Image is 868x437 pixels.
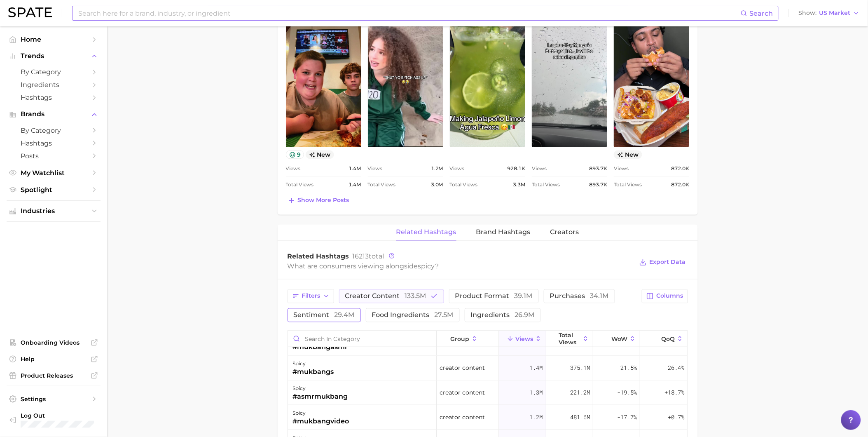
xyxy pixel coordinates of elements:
[440,363,485,373] span: creator content
[7,150,101,162] a: Posts
[7,353,101,365] a: Help
[7,393,101,405] a: Settings
[418,263,435,270] span: spicy
[799,11,817,15] span: Show
[21,207,87,215] span: Industries
[349,180,361,190] span: 1.4m
[368,180,396,190] span: Total Views
[288,405,688,430] button: spicy#mukbangvideocreator content1.2m481.6m-17.7%+0.7%
[637,257,688,268] button: Export Data
[21,372,87,379] span: Product Releases
[302,293,321,300] span: Filters
[515,336,533,342] span: Views
[353,253,369,261] span: 16213
[797,8,862,19] button: ShowUS Market
[532,180,560,190] span: Total Views
[507,164,525,174] span: 928.1k
[288,381,688,405] button: spicy#asmrmukbangcreator content1.3m221.2m-19.5%+18.7%
[617,388,637,397] span: -19.5%
[298,197,349,204] span: Show more posts
[396,229,456,236] span: Related Hashtags
[7,50,101,62] button: Trends
[530,363,543,373] span: 1.4m
[668,412,684,422] span: +0.7%
[286,150,304,159] button: 9
[7,137,101,150] a: Hashtags
[21,110,87,118] span: Brands
[21,152,87,160] span: Posts
[7,108,101,120] button: Brands
[7,409,101,430] a: Log out. Currently logged in with e-mail pcherdchu@takasago.com.
[515,311,535,319] span: 26.9m
[532,164,547,174] span: Views
[286,164,301,174] span: Views
[345,293,426,300] span: creator content
[819,11,851,15] span: US Market
[286,180,314,190] span: Total Views
[437,331,499,347] button: group
[335,311,355,319] span: 29.4m
[21,52,87,60] span: Trends
[368,164,383,174] span: Views
[306,150,334,159] span: new
[513,180,525,190] span: 3.3m
[570,388,590,397] span: 221.2m
[642,289,688,303] button: Columns
[21,81,87,89] span: Ingredients
[7,78,101,91] a: Ingredients
[21,395,87,403] span: Settings
[405,292,426,300] span: 133.5m
[288,289,334,303] button: Filters
[550,229,579,236] span: Creators
[21,139,87,147] span: Hashtags
[450,164,465,174] span: Views
[530,388,543,397] span: 1.3m
[21,127,87,134] span: by Category
[293,392,348,402] div: #asmrmukbang
[530,412,543,422] span: 1.2m
[7,336,101,349] a: Onboarding Videos
[450,180,478,190] span: Total Views
[21,339,87,346] span: Onboarding Videos
[590,292,609,300] span: 34.1m
[435,311,454,319] span: 27.5m
[288,261,634,272] div: What are consumers viewing alongside ?
[293,408,349,418] div: spicy
[7,66,101,78] a: by Category
[671,180,689,190] span: 872.0k
[372,312,454,319] span: food ingredients
[455,293,533,300] span: product format
[515,292,533,300] span: 39.1m
[349,164,361,174] span: 1.4m
[570,363,590,373] span: 375.1m
[593,331,640,347] button: WoW
[611,336,627,342] span: WoW
[546,331,593,347] button: Total Views
[471,312,535,319] span: ingredients
[7,369,101,382] a: Product Releases
[21,412,98,419] span: Log Out
[750,9,773,17] span: Search
[7,205,101,217] button: Industries
[288,356,688,381] button: spicy#mukbangscreator content1.4m375.1m-21.5%-26.4%
[286,195,351,207] button: Show more posts
[640,331,687,347] button: QoQ
[21,186,87,194] span: Spotlight
[431,164,443,174] span: 1.2m
[7,33,101,46] a: Home
[570,412,590,422] span: 481.6m
[614,180,642,190] span: Total Views
[21,35,87,43] span: Home
[589,180,607,190] span: 893.7k
[431,180,443,190] span: 3.0m
[7,124,101,137] a: by Category
[661,336,675,342] span: QoQ
[288,253,349,261] span: Related Hashtags
[550,293,609,300] span: purchases
[440,388,485,397] span: creator content
[650,259,686,266] span: Export Data
[293,383,348,393] div: spicy
[7,183,101,196] a: Spotlight
[617,412,637,422] span: -17.7%
[7,91,101,104] a: Hashtags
